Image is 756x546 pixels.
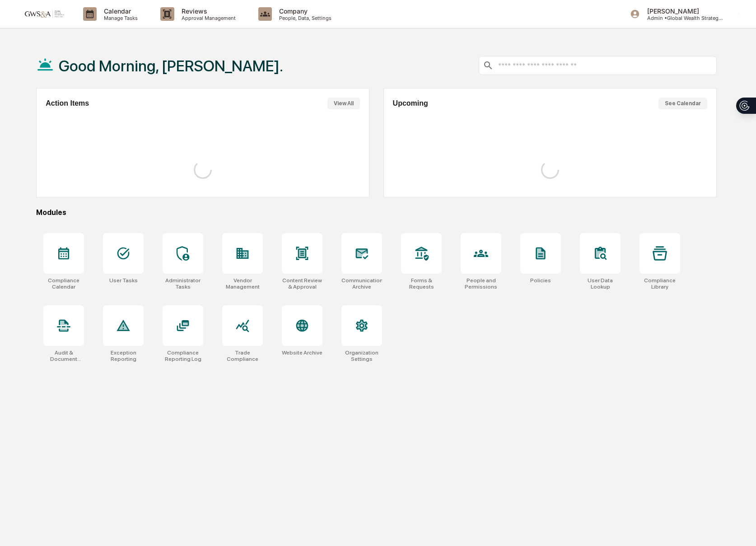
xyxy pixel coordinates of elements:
p: [PERSON_NAME] [640,7,724,15]
div: People and Permissions [461,277,501,290]
div: User Data Lookup [580,277,621,290]
div: Forms & Requests [401,277,442,290]
div: Modules [36,208,717,217]
div: Trade Compliance [222,350,263,362]
img: logo [22,9,65,18]
div: Vendor Management [222,277,263,290]
button: View All [327,98,360,109]
div: Compliance Calendar [43,277,84,290]
p: Approval Management [174,15,240,21]
div: Policies [530,277,551,284]
p: People, Data, Settings [272,15,336,21]
div: Compliance Reporting Log [163,350,203,362]
div: User Tasks [109,277,138,284]
h2: Action Items [46,99,89,107]
p: Calendar [97,7,142,15]
button: See Calendar [658,98,707,109]
p: Company [272,7,336,15]
h2: Upcoming [393,99,428,107]
p: Manage Tasks [97,15,142,21]
div: Audit & Document Logs [43,350,84,362]
div: Organization Settings [341,350,382,362]
p: Reviews [174,7,240,15]
div: Compliance Library [639,277,680,290]
div: Exception Reporting [103,350,144,362]
div: Website Archive [282,350,322,356]
div: Administrator Tasks [163,277,203,290]
p: Admin • Global Wealth Strategies Associates [640,15,724,21]
h1: Good Morning, [PERSON_NAME]. [59,57,283,75]
div: Content Review & Approval [282,277,322,290]
div: Communications Archive [341,277,382,290]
